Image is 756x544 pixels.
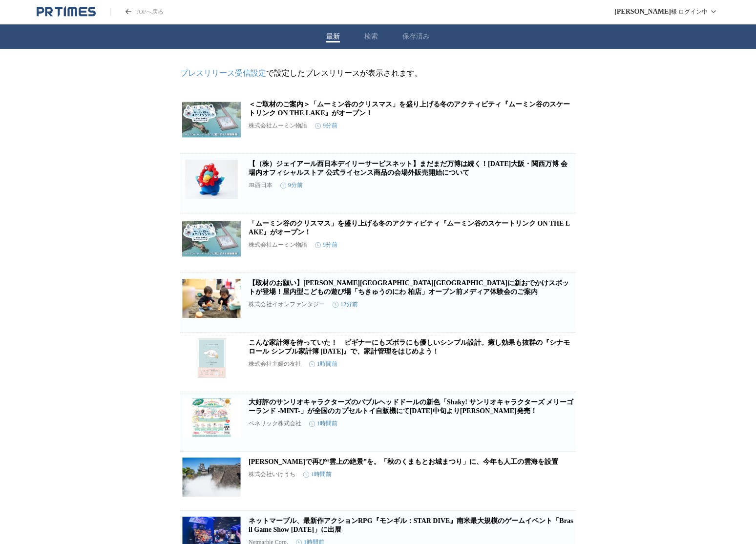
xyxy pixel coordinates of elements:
button: 検索 [364,32,378,41]
time: 1時間前 [303,470,332,479]
button: 保存済み [402,32,430,41]
img: こんな家計簿を待っていた！ ビギナーにもズボラにも優しいシンプル設計。癒し効果も抜群の『シナモロール シンプル家計簿 2026』で、家計管理をはじめよう！ [182,338,241,377]
time: 12分前 [333,300,358,309]
img: 「ムーミン谷のクリスマス」を盛り上げる冬のアクティビティ『ムーミン谷のスケートリンク ON THE LAKE』がオープン！ [182,219,241,258]
button: 最新 [326,32,340,41]
a: 【（株）ジェイアール西日本デイリーサービスネット】まだまだ万博は続く！[DATE]大阪・関西万博 会場内オフィシャルストア 公式ライセンス商品の会場外販売開始について [249,160,567,176]
a: PR TIMESのトップページはこちら [37,6,96,18]
time: 9分前 [315,241,337,249]
p: で設定したプレスリリースが表示されます。 [180,68,576,79]
a: ネットマーブル、最新作アクションRPG『モンギル：STAR DIVE』南米最大規模のゲームイベント「Brasil Game Show [DATE]」に出展 [249,517,573,533]
p: 株式会社イオンファンタジー [249,300,325,309]
time: 9分前 [280,181,303,189]
a: プレスリリース受信設定 [180,69,266,77]
p: 株式会社ムーミン物語 [249,122,307,130]
p: 株式会社いけうち [249,470,295,479]
p: 株式会社ムーミン物語 [249,241,307,249]
img: 【（株）ジェイアール西日本デイリーサービスネット】まだまだ万博は続く！2025大阪・関西万博 会場内オフィシャルストア 公式ライセンス商品の会場外販売開始について [182,160,241,199]
p: 株式会社主婦の友社 [249,360,301,368]
time: 1時間前 [309,419,337,428]
time: 9分前 [315,122,337,130]
a: 大好評のサンリオキャラクターズのバブルヘッドドールの新色「Shaky! サンリオキャラクターズ メリーゴーランド -MINT-」が全国のカプセルトイ自販機にて[DATE]中旬より[PERSON_... [249,398,573,415]
a: こんな家計簿を待っていた！ ビギナーにもズボラにも優しいシンプル設計。癒し効果も抜群の『シナモロール シンプル家計簿 [DATE]』で、家計管理をはじめよう！ [249,339,570,355]
span: [PERSON_NAME] [614,8,671,16]
a: ＜ご取材のご案内＞「ムーミン谷のクリスマス」を盛り上げる冬のアクティビティ『ムーミン谷のスケートリンク ON THE LAKE』がオープン！ [249,101,570,117]
img: ＜ご取材のご案内＞「ムーミン谷のクリスマス」を盛り上げる冬のアクティビティ『ムーミン谷のスケートリンク ON THE LAKE』がオープン！ [182,100,241,139]
time: 1時間前 [309,360,337,368]
a: 「ムーミン谷のクリスマス」を盛り上げる冬のアクティビティ『ムーミン谷のスケートリンク ON THE LAKE』がオープン！ [249,220,570,236]
p: JR西日本 [249,181,273,189]
a: [PERSON_NAME]で再び“雲上の絶景”を。「秋のくまもとお城まつり」に、今年も人工の雲海を設置 [249,458,558,465]
img: 熊本城で再び“雲上の絶景”を。「秋のくまもとお城まつり」に、今年も人工の雲海を設置 [182,458,241,497]
img: 【取材のお願い】千葉県柏市に新おでかけスポットが登場！屋内型こどもの遊び場「ちきゅうのにわ 柏店」オープン前メディア体験会のご案内 [182,279,241,318]
a: PR TIMESのトップページはこちら [110,8,164,16]
img: 大好評のサンリオキャラクターズのバブルヘッドドールの新色「Shaky! サンリオキャラクターズ メリーゴーランド -MINT-」が全国のカプセルトイ自販機にて2025年10月中旬より順次発売！ [182,398,241,437]
a: 【取材のお願い】[PERSON_NAME][GEOGRAPHIC_DATA][GEOGRAPHIC_DATA]に新おでかけスポットが登場！屋内型こどもの遊び場「ちきゅうのにわ 柏店」オープン前メ... [249,279,569,295]
p: ベネリック株式会社 [249,419,301,428]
